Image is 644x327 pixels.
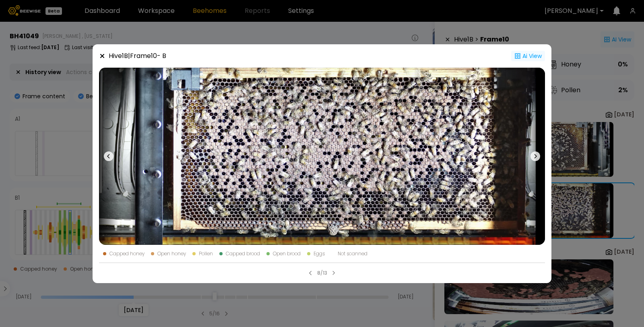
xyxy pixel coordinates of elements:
div: Eggs [314,251,325,256]
div: Hive 1 B | [109,51,166,61]
strong: Frame 10 [130,51,157,60]
div: Open brood [273,251,301,256]
span: - B [157,51,166,60]
div: Capped brood [226,251,260,256]
div: Ai View [511,51,545,61]
div: Open honey [157,251,186,256]
div: Not scanned [338,251,367,256]
img: 20250729_164529-b-552.63-back-41049-AHXXACNY.jpg [99,68,545,245]
div: 8/13 [317,269,327,277]
div: Pollen [199,251,213,256]
div: Capped honey [109,251,144,256]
